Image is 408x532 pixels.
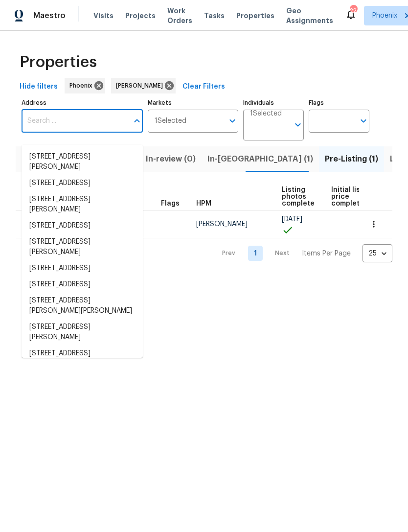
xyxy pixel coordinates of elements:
[167,6,192,25] span: Work Orders
[182,81,225,93] span: Clear Filters
[20,57,97,67] span: Properties
[357,114,370,128] button: Open
[207,152,313,166] span: In-[GEOGRAPHIC_DATA] (1)
[22,260,143,277] li: [STREET_ADDRESS]
[22,100,143,106] label: Address
[22,277,143,293] li: [STREET_ADDRESS]
[22,319,143,346] li: [STREET_ADDRESS][PERSON_NAME]
[22,191,143,218] li: [STREET_ADDRESS][PERSON_NAME]
[248,246,263,261] a: Goto page 1
[155,117,186,125] span: 1 Selected
[282,216,302,223] span: [DATE]
[331,186,364,207] span: Initial list price complete
[302,249,351,258] p: Items Per Page
[372,11,397,21] span: Phoenix
[130,114,144,128] button: Close
[125,11,156,21] span: Projects
[363,241,392,266] div: 25
[93,11,113,21] span: Visits
[309,100,369,106] label: Flags
[196,200,211,207] span: HPM
[286,6,333,25] span: Geo Assignments
[22,149,143,175] li: [STREET_ADDRESS][PERSON_NAME]
[116,81,167,91] span: [PERSON_NAME]
[33,11,66,21] span: Maestro
[111,78,176,93] div: [PERSON_NAME]
[161,200,180,207] span: Flags
[250,110,282,118] span: 1 Selected
[226,114,239,128] button: Open
[20,81,58,93] span: Hide filters
[236,11,274,21] span: Properties
[22,218,143,234] li: [STREET_ADDRESS]
[22,110,128,133] input: Search ...
[22,346,143,362] li: [STREET_ADDRESS]
[146,152,196,166] span: In-review (0)
[204,12,225,19] span: Tasks
[22,234,143,260] li: [STREET_ADDRESS][PERSON_NAME]
[22,175,143,191] li: [STREET_ADDRESS]
[69,81,96,91] span: Phoenix
[325,152,378,166] span: Pre-Listing (1)
[179,78,229,96] button: Clear Filters
[16,78,62,96] button: Hide filters
[196,221,248,228] span: [PERSON_NAME]
[148,100,239,106] label: Markets
[243,100,304,106] label: Individuals
[213,244,392,262] nav: Pagination Navigation
[22,293,143,319] li: [STREET_ADDRESS][PERSON_NAME][PERSON_NAME]
[291,118,305,132] button: Open
[65,78,105,93] div: Phoenix
[350,6,357,16] div: 22
[282,186,315,207] span: Listing photos complete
